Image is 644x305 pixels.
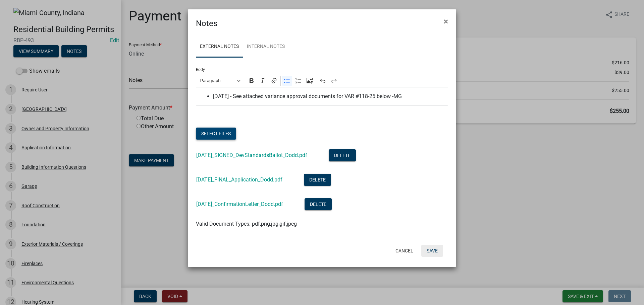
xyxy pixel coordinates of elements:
button: Paragraph, Heading [197,76,244,86]
span: [DATE] - See attached variance approval documents for VAR #118-25 below -MG [213,92,445,100]
span: Paragraph [200,77,235,85]
a: [DATE]_FINAL_Application_Dodd.pdf [196,176,282,183]
label: Body [196,68,205,72]
button: Delete [329,149,356,161]
button: Close [438,12,453,31]
wm-modal-confirm: Delete Document [304,177,331,183]
wm-modal-confirm: Delete Document [329,153,356,159]
span: Valid Document Types: pdf,png,jpg,gif,jpeg [196,221,297,227]
button: Save [421,245,443,257]
button: Delete [304,174,331,186]
button: Select files [196,128,236,140]
a: Internal Notes [243,36,289,58]
span: × [444,17,448,26]
div: Editor editing area: main. Press Alt+0 for help. [196,87,448,105]
a: External Notes [196,36,243,58]
a: [DATE]_SIGNED_DevStandardsBallot_Dodd.pdf [196,152,307,158]
h4: Notes [196,17,217,29]
div: Editor toolbar [196,74,448,87]
button: Cancel [390,245,419,257]
a: [DATE]_ConfirmationLetter_Dodd.pdf [196,201,283,207]
wm-modal-confirm: Delete Document [305,202,332,208]
button: Delete [305,198,332,210]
